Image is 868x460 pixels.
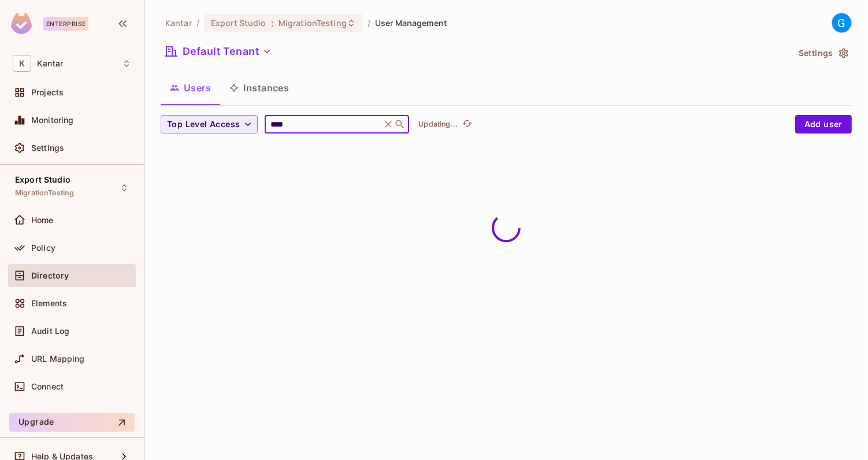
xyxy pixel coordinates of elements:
span: Policy [31,243,55,253]
span: K [13,55,31,72]
span: Home [31,216,54,225]
span: Connect [31,382,64,391]
span: the active workspace [165,17,192,28]
button: Upgrade [9,413,135,432]
span: URL Mapping [31,354,85,363]
p: Updating... [418,120,458,129]
span: Elements [31,299,67,308]
button: Default Tenant [161,42,276,61]
button: Settings [794,44,852,62]
button: Top Level Access [161,115,258,133]
li: / [368,17,370,28]
div: Enterprise [43,17,88,31]
span: Monitoring [31,116,74,125]
span: : [270,18,275,28]
li: / [196,17,199,28]
span: refresh [462,118,472,130]
span: Export Studio [211,17,266,28]
span: Settings [31,143,64,153]
span: MigrationTesting [15,188,74,198]
button: Add user [795,115,852,133]
span: Projects [31,88,64,97]
button: Users [161,73,220,102]
span: User Management [375,17,447,28]
button: refresh [460,117,474,131]
span: Export Studio [15,175,71,184]
img: SReyMgAAAABJRU5ErkJggg== [11,13,32,34]
div: G [832,13,852,33]
span: Workspace: Kantar [37,59,63,68]
button: Instances [220,73,298,102]
span: MigrationTesting [279,17,347,28]
span: Click to refresh data [458,117,474,131]
span: Audit Log [31,327,69,336]
span: Directory [31,271,69,280]
span: Top Level Access [167,117,240,132]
